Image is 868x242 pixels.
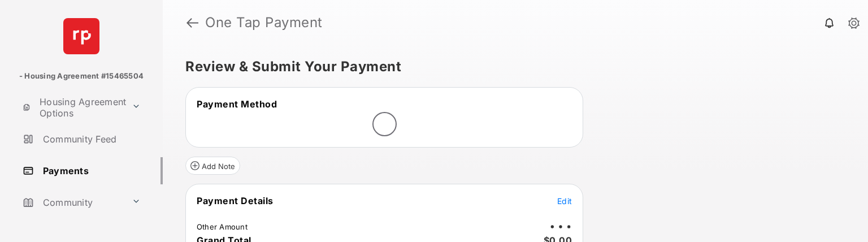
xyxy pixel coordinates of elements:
[19,71,144,82] p: - Housing Agreement #15465504
[557,196,572,206] span: Edit
[18,94,127,121] a: Housing Agreement Options
[557,195,572,206] button: Edit
[196,222,248,232] td: Other Amount
[18,189,127,216] a: Community
[63,18,99,54] img: svg+xml;base64,PHN2ZyB4bWxucz0iaHR0cDovL3d3dy53My5vcmcvMjAwMC9zdmciIHdpZHRoPSI2NCIgaGVpZ2h0PSI2NC...
[185,60,836,74] h5: Review & Submit Your Payment
[18,126,163,153] a: Community Feed
[205,16,323,29] strong: One Tap Payment
[185,157,240,175] button: Add Note
[197,195,274,206] span: Payment Details
[197,98,277,110] span: Payment Method
[18,157,163,184] a: Payments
